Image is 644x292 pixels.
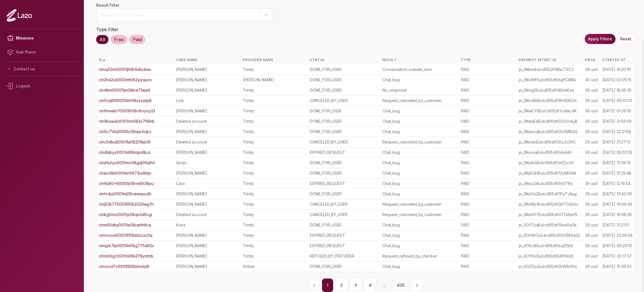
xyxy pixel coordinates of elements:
div: 39 usd [585,233,598,238]
div: pi_3O1LoBEulcd5I5zK1sqZtSld [519,243,581,249]
div: EXPIRED_REQUEST [310,150,378,155]
div: Provider Name [243,58,305,62]
div: Silvija [176,160,238,166]
a: cln5oql690001mh08zsvjzip8 [99,98,152,103]
div: Chat_bug [382,77,456,83]
div: Chat_bug [382,129,456,135]
div: All [96,35,108,44]
div: 40 usd [585,77,598,83]
button: Next page [411,280,423,291]
div: CANCELED_BY_USER [310,212,378,217]
div: PAID [461,243,514,249]
span: ... [378,280,390,290]
div: pi_3NzhO7Eulcd5I5zK0TOAeVfL [519,212,581,217]
div: Payment Intent ID [519,58,581,62]
div: [PERSON_NAME] [176,129,238,135]
a: cln6nweb70001l008n9oyny33 [99,108,155,114]
div: [DATE] 21:56:59 [602,119,631,124]
div: DONE_FOR_USER [310,108,378,114]
label: Type Filter [96,27,119,32]
div: Request_refused_by_checker [382,253,456,259]
div: pi_3O2ZyLEulcd5I5zK0lrWBnDq [519,264,581,269]
div: PAID [461,201,514,207]
div: Trinity [243,119,305,124]
div: pi_3Nyu2aEulcd5I5zK0rlSY1hs [519,181,581,186]
div: PAID [461,129,514,135]
div: Cara [176,181,238,186]
a: clnc54bu80001la08201tje36 [99,139,151,145]
div: Trinity [243,87,305,93]
div: Status [310,58,378,62]
div: EXPIRED_REQUEST [310,243,378,249]
div: pi_3Nz0zQEulcd5I5zK1PyTJAyg [519,191,581,197]
div: [DATE] 19:00:49 [602,201,632,207]
a: clnhb80x60001ji08nw5h38pu [99,181,154,186]
div: pi_3NyAv5Eulcd5I5zK1xtZLvzH [519,160,581,166]
div: pi_3Nv8fFEulcd5I5zK0ujPC8NG [519,77,581,83]
div: DONE_FOR_USER [310,129,378,135]
div: DONE_FOR_USER [310,87,378,93]
div: [DATE] 21:27:13 [602,139,630,145]
div: pi_3NwsEeEulcd5I5zK0ZUVwLjB [519,119,581,124]
div: 39 usd [585,108,598,114]
button: Reset [617,34,635,44]
div: Trinity [243,181,305,186]
a: clnen38ii0001mn0873ra9mjx [99,170,151,176]
div: 39 usd [585,222,598,228]
div: Chat_bug [382,119,456,124]
div: DONE_FOR_USER [310,67,378,72]
div: Trinity [243,139,305,145]
a: clnj53b770001l9082029wg7n [99,201,154,207]
div: Trinity [243,129,305,135]
button: Apply Filters [585,34,615,44]
div: [PERSON_NAME] [176,191,238,197]
div: [PERSON_NAME] [176,87,238,93]
div: PAID [461,264,514,269]
div: Trinity [243,222,305,228]
div: [DATE] 16:58:26 [602,212,632,217]
div: [DATE] 06:20:10 [602,243,632,249]
a: clnkg5rmz0001jz08qn3d5xgi [99,212,152,217]
div: [DATE] 18:36:35 [602,87,631,93]
div: Amber [243,264,305,269]
button: Contact us [4,64,79,74]
div: [DATE] 21:21:51 [602,222,629,228]
div: User Name [176,58,238,62]
a: cln9baw4s0001mn083v7f9ihb [99,119,155,124]
div: 39 usd [585,129,598,135]
a: clnrsh6gc0001ml08479ymtnb [99,253,153,259]
div: Chat_bug [382,264,456,269]
div: 39 usd [585,87,598,93]
div: 39 usd [585,119,598,124]
a: clndhjbyy0003ld08iqisd8oz [99,150,151,155]
div: CANCELED_BY_USER [310,98,378,103]
div: pi_3O1YscEulcd5I5zK0AYHilqX [519,253,581,259]
div: Request_canceled_by_customer [382,98,456,103]
div: DONE_FOR_USER [310,119,378,124]
div: [DATE] 20:02:35 [602,150,632,155]
div: Chat_bug [382,160,456,166]
a: clnnovyw50001l108sbrozc5q [99,233,152,238]
div: [PERSON_NAME] [243,77,305,83]
div: EXPIRED_REQUEST [310,181,378,186]
div: PAID [461,253,514,259]
div: [DATE] 03:05:15 [602,77,631,83]
div: [DATE] 12:16:54 [602,181,631,186]
div: Trinity [243,253,305,259]
a: clnqyk7tp0001mi08g775d92s [99,243,154,249]
div: Logout [4,79,79,93]
div: PAID [461,119,514,124]
div: [DATE] 15:39:43 [602,264,631,269]
div: [PERSON_NAME] [176,108,238,114]
button: 1 [322,279,333,292]
div: DONE_FOR_USER [310,264,378,269]
div: pi_3NyE2HEulcd5I5zK1VyMI3AB [519,170,581,176]
div: 39 usd [585,98,598,103]
div: Conversation_outside_lazo [382,67,456,72]
a: clnvsvd7v0001l908shnslq1t [99,264,149,269]
div: [PERSON_NAME] [176,77,238,83]
div: [DATE] 09:02:01 [602,98,632,103]
div: Trinity [243,160,305,166]
button: 2 [335,279,347,292]
div: 39 usd [585,170,598,176]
